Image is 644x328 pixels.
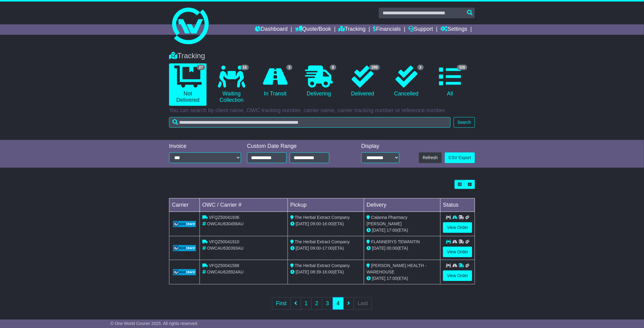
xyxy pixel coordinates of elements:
td: Pickup [288,198,364,212]
div: Custom Date Range [247,143,345,150]
span: [DATE] [372,228,385,233]
div: Display [361,143,399,150]
a: Financials [373,24,401,35]
span: VFQZ50041910 [209,239,239,244]
a: 27 Not Delivered [169,63,207,106]
div: (ETA) [366,245,438,251]
span: 09:00 [310,221,321,226]
span: 3 [286,65,293,70]
span: VFQZ50041936 [209,215,239,220]
span: 296 [370,65,380,70]
a: 326 All [431,63,469,99]
a: Settings [441,24,467,35]
span: 08:39 [310,269,321,274]
img: GetCarrierServiceLogo [173,269,196,275]
span: 17:00 [322,246,333,251]
a: Quote/Book [295,24,331,35]
span: 09:00 [310,246,321,251]
div: - (ETA) [290,269,362,275]
span: Calanna Pharmacy [PERSON_NAME] [366,215,407,226]
div: - (ETA) [290,221,362,227]
span: FLANNERYS TEWANTIN [371,239,420,244]
a: 16 Waiting Collection [213,63,250,106]
span: 17:00 [387,276,397,281]
a: 3 In Transit [257,63,294,99]
a: 8 Delivering [300,63,338,99]
div: - (ETA) [290,245,362,251]
span: 17:00 [387,228,397,233]
span: [DATE] [296,221,309,226]
span: [PERSON_NAME] HEALTH - WAREHOUSE [366,263,426,274]
a: Dashboard [255,24,288,35]
div: Tracking [166,52,478,60]
span: OWCAU628924AU [207,269,244,274]
a: 3 Cancelled [387,63,425,99]
span: 16:00 [322,269,333,274]
span: 8 [330,65,336,70]
button: Refresh [419,152,442,163]
span: OWCAU630458AU [207,221,244,226]
a: View Order [443,247,472,257]
a: Support [409,24,433,35]
div: (ETA) [366,275,438,282]
span: The Herbal Extract Company [295,263,350,268]
td: Delivery [364,198,441,212]
p: You can search by client name, OWC tracking number, carrier name, carrier tracking number or refe... [169,107,475,114]
img: GetCarrierServiceLogo [173,245,196,251]
span: VFQZ50041588 [209,263,239,268]
span: 16 [241,65,249,70]
span: 16:00 [322,221,333,226]
a: 1 [301,297,312,310]
a: CSV Export [445,152,475,163]
td: Status [441,198,475,212]
a: Tracking [339,24,366,35]
span: OWCAU630393AU [207,246,244,251]
td: Carrier [169,198,200,212]
div: (ETA) [366,227,438,234]
span: [DATE] [296,246,309,251]
a: First [272,297,291,310]
a: View Order [443,270,472,281]
a: 4 [333,297,344,310]
span: The Herbal Extract Company [295,239,350,244]
img: GetCarrierServiceLogo [173,221,196,227]
span: 3 [417,65,424,70]
span: © One World Courier 2025. All rights reserved. [110,321,198,326]
a: 296 Delivered [344,63,381,99]
span: The Herbal Extract Company [295,215,350,220]
span: 27 [197,65,205,70]
td: OWC / Carrier # [200,198,288,212]
button: Search [454,117,475,128]
a: 2 [311,297,322,310]
a: 3 [322,297,333,310]
span: 326 [457,65,467,70]
span: 00:00 [387,246,397,251]
div: Invoice [169,143,241,150]
span: [DATE] [372,276,385,281]
span: [DATE] [296,269,309,274]
span: [DATE] [372,246,385,251]
a: View Order [443,222,472,233]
